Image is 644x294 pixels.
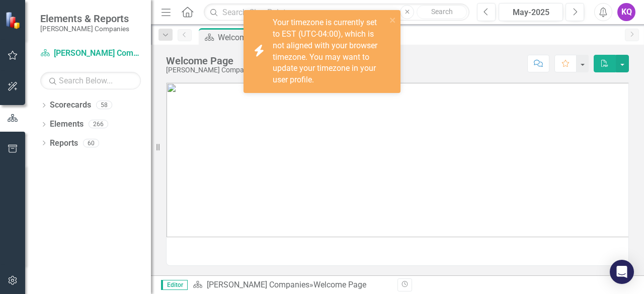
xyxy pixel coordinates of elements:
input: Search ClearPoint... [204,4,469,21]
div: » [193,279,390,291]
span: Search [431,8,453,16]
div: 58 [96,101,112,110]
img: ClearPoint Strategy [5,12,23,29]
a: Elements [50,119,84,130]
a: [PERSON_NAME] Companies [40,48,141,59]
img: image%20v4.png [167,83,628,237]
a: Reports [50,138,78,149]
button: May-2025 [499,3,563,21]
button: Search [417,5,467,19]
div: Welcome Page [218,31,297,44]
input: Search Below... [40,72,141,89]
button: close [389,14,396,26]
div: Open Intercom Messenger [610,260,634,284]
div: Welcome Page [166,55,257,66]
small: [PERSON_NAME] Companies [40,25,129,33]
a: Scorecards [50,100,91,111]
div: May-2025 [502,7,559,19]
div: 60 [83,139,99,147]
span: Editor [161,280,188,290]
div: 266 [89,120,108,129]
button: KQ [617,3,635,21]
div: Your timezone is currently set to EST (UTC-04:00), which is not aligned with your browser timezon... [273,17,386,86]
div: [PERSON_NAME] Companies [166,66,257,74]
div: Welcome Page [313,280,366,289]
span: Elements & Reports [40,13,129,25]
a: [PERSON_NAME] Companies [207,280,309,289]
